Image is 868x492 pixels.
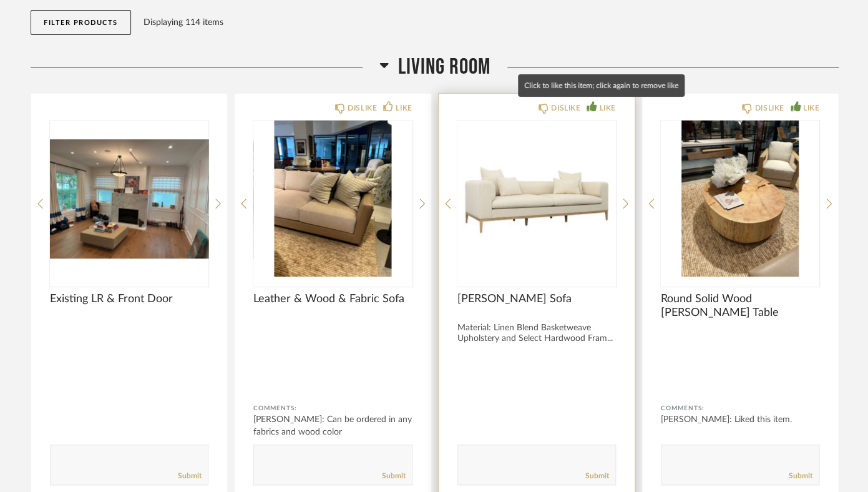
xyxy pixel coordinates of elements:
[382,471,406,481] a: Submit
[661,413,819,426] div: [PERSON_NAME]: Liked this item.
[31,10,131,35] button: Filter Products
[754,102,784,114] div: DISLIKE
[253,121,412,277] div: 2
[661,402,819,415] div: Comments:
[661,121,819,277] div: 0
[457,292,616,306] span: [PERSON_NAME] Sofa
[178,471,202,481] a: Submit
[599,102,615,114] div: LIKE
[396,102,412,114] div: LIKE
[253,402,412,415] div: Comments:
[661,121,819,277] img: undefined
[661,292,819,320] span: Round Solid Wood [PERSON_NAME] Table
[457,323,616,344] div: Material: Linen Blend Basketweave Upholstery and Select Hardwood Fram...
[551,102,580,114] div: DISLIKE
[253,121,412,277] img: undefined
[803,102,819,114] div: LIKE
[144,16,833,29] div: Displaying 114 items
[585,471,609,481] a: Submit
[50,121,208,277] div: 0
[50,121,208,277] img: undefined
[348,102,377,114] div: DISLIKE
[457,121,616,277] div: 0
[253,413,412,438] div: [PERSON_NAME]: Can be ordered in any fabrics and wood color
[50,292,208,306] span: Existing LR & Front Door
[789,471,812,481] a: Submit
[457,121,616,277] img: undefined
[398,54,490,81] span: Living Room
[253,292,412,306] span: Leather & Wood & Fabric Sofa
